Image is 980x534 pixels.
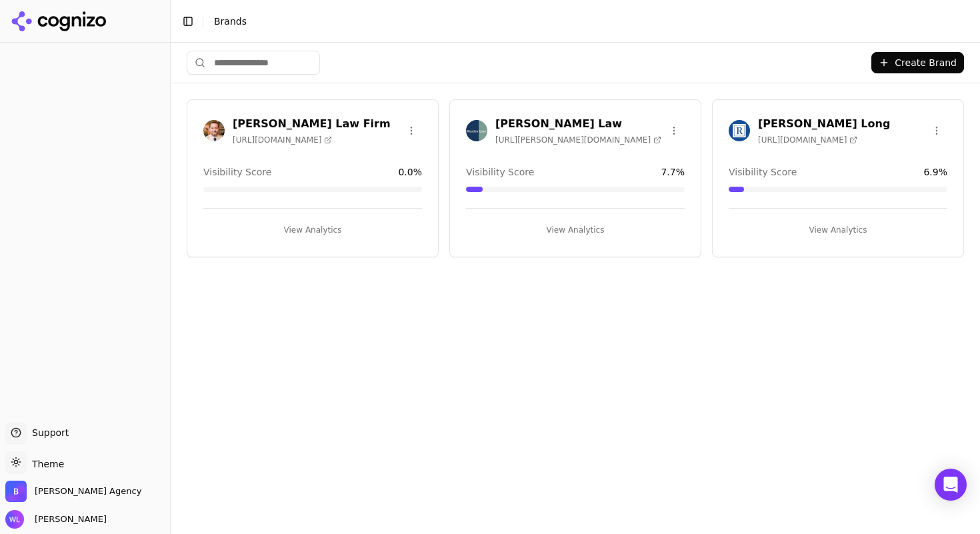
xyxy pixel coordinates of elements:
span: [URL][DOMAIN_NAME] [758,135,857,145]
span: [URL][DOMAIN_NAME] [233,135,332,145]
h3: [PERSON_NAME] Long [758,116,890,132]
button: Open user button [5,510,107,529]
span: Visibility Score [203,165,271,179]
img: Wendy Lindars [5,510,24,529]
img: Bob Agency [5,481,27,502]
button: Open organization switcher [5,481,141,502]
button: View Analytics [729,219,947,241]
span: Visibility Score [729,165,797,179]
img: Giddens Law Firm [203,120,225,141]
h3: [PERSON_NAME] Law [495,116,661,132]
nav: breadcrumb [214,15,943,28]
span: 6.9 % [923,165,947,179]
span: Visibility Score [466,165,534,179]
h3: [PERSON_NAME] Law Firm [233,116,391,132]
img: Munley Law [466,120,487,141]
img: Regan Zambri Long [729,120,750,141]
span: Bob Agency [35,485,141,497]
span: 7.7 % [661,165,685,179]
button: View Analytics [466,219,685,241]
div: Open Intercom Messenger [935,469,967,501]
span: 0.0 % [398,165,422,179]
span: Support [27,426,69,439]
span: [PERSON_NAME] [29,513,107,525]
span: Brands [214,16,247,27]
span: Theme [27,459,64,469]
span: [URL][PERSON_NAME][DOMAIN_NAME] [495,135,661,145]
button: View Analytics [203,219,422,241]
button: Create Brand [871,52,964,73]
